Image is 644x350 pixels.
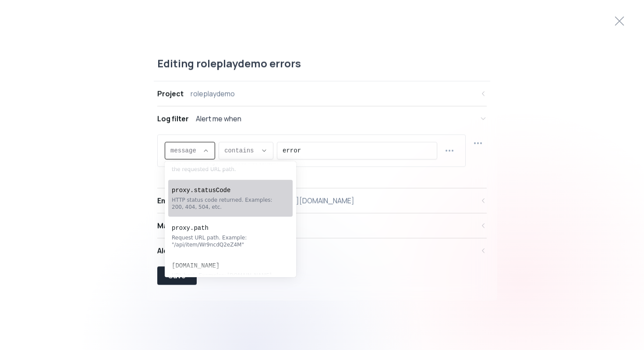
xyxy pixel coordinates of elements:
[172,261,280,270] pre: [DOMAIN_NAME]
[172,234,280,248] div: Request URL path. Example: "/api/item/Wr9ncdQ2eZ4M"
[196,114,241,124] div: Alert me when
[157,114,189,124] div: Log filter
[157,246,195,256] div: Alert name
[172,196,280,211] div: HTTP status code returned. Examples: 200, 404, 504, etc.
[283,143,432,159] input: Enter text value...
[165,142,215,160] button: Descriptive Select
[154,57,490,82] div: Editing roleplaydemo errors
[219,142,273,160] button: Descriptive Select
[191,89,235,99] div: roleplaydemo
[172,272,280,286] div: URL host. Examples: [DOMAIN_NAME], [DOMAIN_NAME]
[172,224,280,232] pre: proxy.path
[172,186,280,195] pre: proxy.statusCode
[157,196,175,206] div: Email
[170,146,199,155] span: message
[224,146,257,155] span: contains
[157,221,209,231] div: Max frequency
[157,89,184,99] div: Project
